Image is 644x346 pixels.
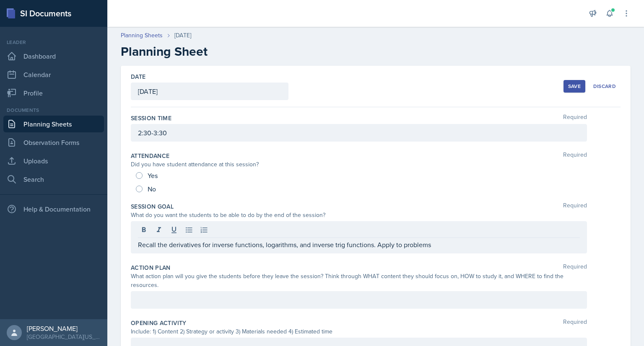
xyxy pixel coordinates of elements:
div: [DATE] [174,31,191,40]
div: What action plan will you give the students before they leave the session? Think through WHAT con... [131,272,587,289]
div: Help & Documentation [3,201,104,217]
p: 2:30-3:30 [138,128,580,138]
span: Required [563,152,587,160]
span: Required [563,263,587,272]
div: Save [568,83,581,90]
button: Discard [589,80,621,93]
p: Recall the derivatives for inverse functions, logarithms, and inverse trig functions. Apply to pr... [138,240,580,250]
span: Yes [148,171,158,180]
label: Session Goal [131,202,174,211]
span: No [148,185,156,193]
span: Required [563,114,587,122]
label: Attendance [131,152,170,160]
button: Save [563,80,585,93]
div: [PERSON_NAME] [27,324,101,333]
a: Observation Forms [3,134,104,151]
a: Uploads [3,152,104,169]
a: Planning Sheets [3,116,104,132]
div: What do you want the students to be able to do by the end of the session? [131,211,587,219]
span: Required [563,319,587,327]
a: Dashboard [3,48,104,65]
label: Action Plan [131,263,171,272]
div: Leader [3,39,104,46]
div: Documents [3,106,104,114]
a: Planning Sheets [121,31,163,40]
div: Did you have student attendance at this session? [131,160,587,169]
h2: Planning Sheet [121,44,631,59]
div: [GEOGRAPHIC_DATA][US_STATE] in [GEOGRAPHIC_DATA] [27,333,101,341]
div: Discard [593,83,616,90]
div: Include: 1) Content 2) Strategy or activity 3) Materials needed 4) Estimated time [131,327,587,336]
a: Search [3,171,104,188]
label: Opening Activity [131,319,187,327]
a: Profile [3,85,104,101]
a: Calendar [3,66,104,83]
label: Session Time [131,114,171,122]
span: Required [563,202,587,211]
label: Date [131,72,145,81]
